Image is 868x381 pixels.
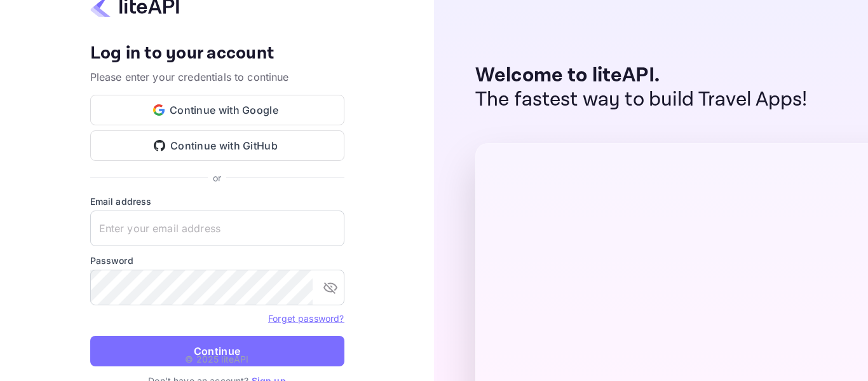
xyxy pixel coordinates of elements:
a: Forget password? [268,313,344,324]
keeper-lock: Open Keeper Popup [320,221,336,236]
label: Email address [90,195,344,208]
input: Enter your email address [90,211,344,246]
button: toggle password visibility [318,275,343,300]
button: Continue [90,336,344,366]
label: Password [90,254,344,267]
a: Forget password? [268,312,344,324]
p: © 2025 liteAPI [185,352,248,366]
p: The fastest way to build Travel Apps! [475,88,808,112]
p: Welcome to liteAPI. [475,64,808,88]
